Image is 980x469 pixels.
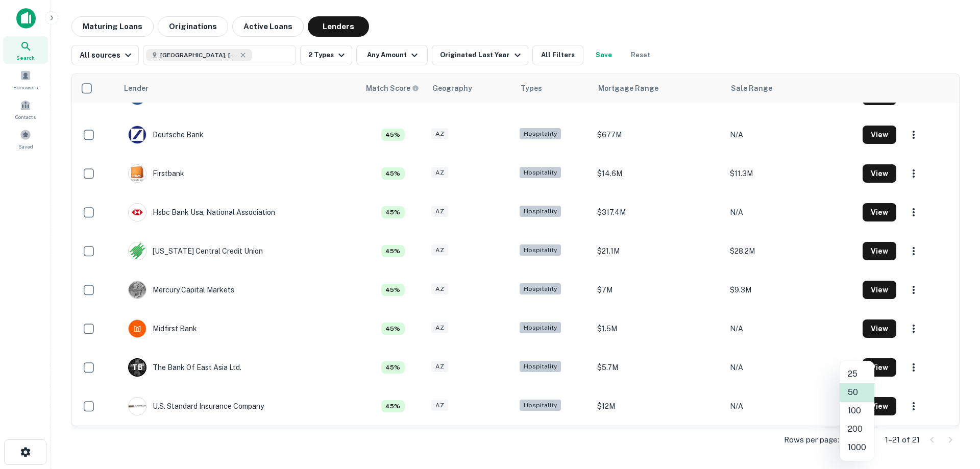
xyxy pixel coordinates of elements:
li: 200 [840,420,874,438]
li: 1000 [840,438,874,457]
li: 50 [840,383,874,402]
li: 100 [840,402,874,420]
iframe: Chat Widget [929,355,980,404]
li: 25 [840,365,874,383]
